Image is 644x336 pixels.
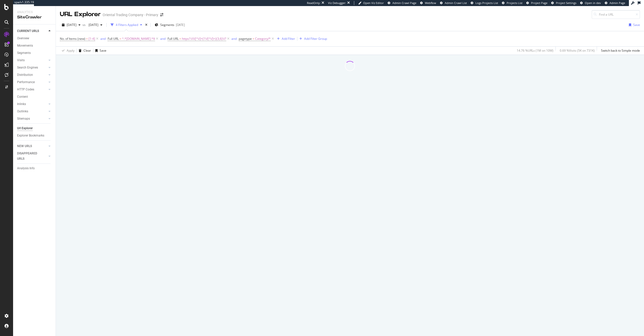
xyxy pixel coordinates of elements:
[17,102,26,107] div: Inlinks
[176,23,185,27] div: [DATE]
[328,1,346,5] div: Viz Debugger:
[551,1,576,5] a: Project Settings
[363,1,384,5] span: Open Viz Editor
[601,48,640,53] div: Switch back to Simple mode
[17,80,47,85] a: Performance
[17,36,52,41] a: Overview
[93,47,106,55] button: Save
[89,35,95,42] span: [1-4]
[60,47,74,55] button: Apply
[17,109,28,114] div: Outlinks
[17,151,47,161] a: DISAPPEARED URLS
[17,144,32,149] div: NEW URLS
[17,10,52,14] div: Analytics
[119,37,121,41] span: =
[275,36,295,42] button: Add Filter
[17,50,31,56] div: Segments
[307,1,320,5] div: ReadOnly:
[17,80,35,85] div: Performance
[168,37,179,41] span: Full URL
[17,166,52,171] a: Analysis Info
[440,1,467,5] a: Admin Crawl List
[605,1,625,5] a: Admin Page
[17,116,30,121] div: Sitemaps
[17,65,47,70] a: Search Engines
[17,94,52,99] a: Content
[610,1,625,5] span: Admin Page
[153,21,187,29] button: Segments[DATE]
[17,50,52,56] a: Segments
[445,1,467,5] span: Admin Crawl List
[103,12,158,17] div: Oriental Trading Company - Primary
[580,1,601,5] a: Open in dev
[122,35,155,42] span: ^.*[DOMAIN_NAME].*$
[17,87,34,92] div: HTTP Codes
[60,10,101,19] div: URL Explorer
[304,37,327,41] div: Add Filter Group
[17,87,47,92] a: HTTP Codes
[17,126,52,131] a: Url Explorer
[100,48,106,53] div: Save
[17,43,33,48] div: Movements
[108,37,119,41] span: Full URL
[471,1,498,5] a: Logs Projects List
[182,35,226,42] span: https?:\/\/[^\/]+(?:\/[^\/]+){3,6}\/?
[388,1,416,5] a: Admin Crawl Page
[17,28,39,34] div: CURRENT URLS
[60,21,83,29] button: [DATE]
[599,47,640,55] button: Switch back to Simple mode
[392,1,416,5] span: Admin Crawl Page
[179,37,181,41] span: =
[109,21,144,29] button: 4 Filters Applied
[144,22,148,27] div: times
[231,36,237,41] button: and
[17,72,33,78] div: Distribution
[425,1,436,5] span: Webflow
[86,37,88,41] span: =
[17,65,38,70] div: Search Engines
[17,109,47,114] a: Outlinks
[17,58,25,63] div: Visits
[67,23,76,27] span: 2025 Jul. 25th
[358,1,384,5] a: Open Viz Editor
[17,72,47,78] a: Distribution
[556,1,576,5] span: Project Settings
[160,23,174,27] span: Segments
[17,151,43,161] div: DISAPPEARED URLS
[560,48,595,53] div: 0.69 % Visits ( 5K on 731K )
[17,94,28,99] div: Content
[84,48,91,53] div: Clear
[160,36,166,41] button: and
[517,48,553,53] div: 14.76 % URLs ( 1M on 10M )
[17,126,33,131] div: Url Explorer
[239,37,252,41] span: pagetype
[100,36,106,41] button: and
[87,23,98,27] span: 2025 Jun. 27th
[83,23,87,27] span: vs
[77,47,91,55] button: Clear
[17,166,35,171] div: Analysis Info
[67,48,74,53] div: Apply
[253,37,254,41] span: =
[17,43,52,48] a: Movements
[17,116,47,121] a: Sitemaps
[507,1,522,5] span: Projects List
[17,133,44,138] div: Explorer Bookmarks
[502,1,522,5] a: Projects List
[17,36,29,41] div: Overview
[60,37,85,41] span: No. of Items (new)
[633,23,640,27] div: Save
[116,23,138,27] div: 4 Filters Applied
[585,1,601,5] span: Open in dev
[282,37,295,41] div: Add Filter
[17,133,52,138] a: Explorer Bookmarks
[420,1,436,5] a: Webflow
[531,1,547,5] span: Project Page
[627,21,640,29] button: Save
[17,58,47,63] a: Visits
[297,36,327,42] button: Add Filter Group
[17,14,52,20] div: SiteCrawler
[87,21,104,29] button: [DATE]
